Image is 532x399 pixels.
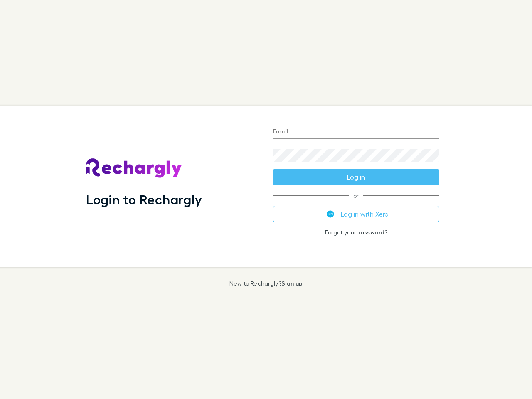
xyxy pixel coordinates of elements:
p: New to Rechargly? [229,280,303,287]
span: or [273,195,439,196]
a: Sign up [281,280,303,287]
p: Forgot your ? [273,229,439,236]
button: Log in with Xero [273,206,439,222]
h1: Login to Rechargly [86,192,202,207]
button: Log in [273,169,439,185]
a: password [356,229,384,236]
img: Xero's logo [327,210,334,218]
img: Rechargly's Logo [86,158,182,178]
